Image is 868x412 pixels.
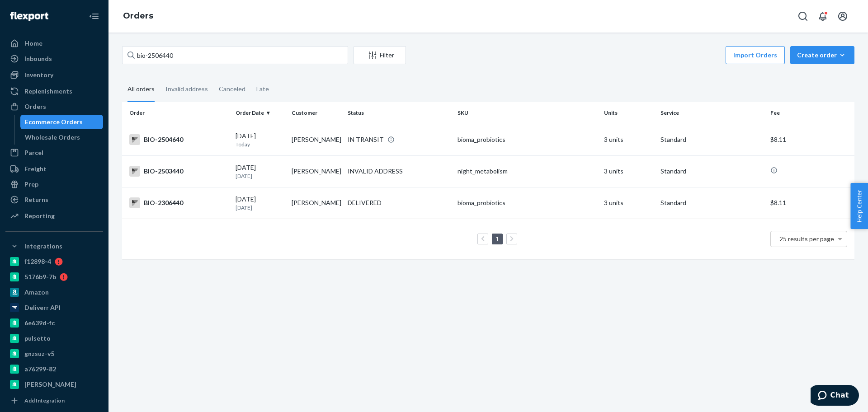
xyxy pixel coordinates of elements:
a: pulsetto [5,331,103,346]
button: Close Navigation [85,7,103,25]
a: Replenishments [5,84,103,98]
a: Inventory [5,68,103,82]
div: Invalid address [165,77,208,101]
div: Parcel [24,148,43,157]
a: Inbounds [5,51,103,66]
a: Prep [5,177,103,192]
div: Replenishments [24,87,72,96]
a: Page 1 is your current page [494,235,501,243]
td: $8.11 [767,124,854,155]
div: Inbounds [24,54,52,63]
button: Open notifications [814,7,832,25]
th: Service [657,102,767,124]
p: [DATE] [236,204,284,211]
div: IN TRANSIT [348,135,384,144]
div: Add Integration [24,397,65,404]
a: Returns [5,192,103,207]
div: Inventory [24,70,53,80]
a: Orders [123,11,153,21]
div: BIO-2503440 [129,166,228,177]
a: Add Integration [5,395,103,406]
button: Filter [354,46,406,64]
td: [PERSON_NAME] [288,124,344,155]
button: Help Center [850,183,868,229]
p: Standard [660,135,763,144]
div: 5176b9-7b [24,272,56,281]
th: SKU [454,102,600,124]
a: Home [5,36,103,51]
div: DELIVERED [348,198,382,207]
button: Open account menu [834,7,852,25]
div: [DATE] [236,163,284,180]
p: [DATE] [236,172,284,180]
div: Integrations [24,242,62,251]
td: 3 units [600,187,656,219]
div: [DATE] [236,131,284,148]
a: Amazon [5,285,103,300]
button: Import Orders [726,46,785,64]
div: gnzsuz-v5 [24,349,54,358]
a: Orders [5,99,103,114]
td: 3 units [600,124,656,155]
div: a76299-82 [24,365,56,374]
a: gnzsuz-v5 [5,346,103,361]
div: Freight [24,164,47,173]
td: 3 units [600,155,656,187]
th: Order Date [232,102,288,124]
div: BIO-2306440 [129,197,228,208]
a: 5176b9-7b [5,270,103,284]
div: BIO-2504640 [129,134,228,145]
div: f12898-4 [24,257,51,266]
input: Search orders [122,46,348,64]
a: Freight [5,162,103,176]
div: Orders [24,102,46,111]
div: bioma_probiotics [458,198,597,207]
div: Wholesale Orders [25,133,80,142]
div: night_metabolism [458,167,597,176]
a: Wholesale Orders [20,130,104,145]
div: Amazon [24,288,49,297]
button: Integrations [5,239,103,253]
p: Standard [660,198,763,207]
div: Customer [292,109,340,117]
th: Status [344,102,454,124]
a: Parcel [5,145,103,160]
div: Reporting [24,211,55,220]
a: 6e639d-fc [5,316,103,330]
button: Open Search Box [794,7,812,25]
th: Order [122,102,232,124]
div: Late [256,77,269,101]
div: Prep [24,180,38,189]
div: 6e639d-fc [24,318,55,328]
div: bioma_probiotics [458,135,597,144]
button: Create order [790,46,854,64]
th: Units [600,102,656,124]
p: Standard [660,167,763,176]
a: [PERSON_NAME] [5,377,103,392]
div: All orders [127,77,155,102]
a: Deliverr API [5,300,103,315]
div: Deliverr API [24,303,61,312]
p: Today [236,140,284,148]
a: Reporting [5,209,103,223]
div: INVALID ADDRESS [348,167,403,176]
td: [PERSON_NAME] [288,187,344,219]
span: 25 results per page [779,235,834,243]
div: [PERSON_NAME] [24,380,76,389]
a: a76299-82 [5,362,103,376]
img: Flexport logo [10,12,48,21]
div: Create order [797,51,848,60]
a: f12898-4 [5,254,103,269]
td: $8.11 [767,187,854,219]
th: Fee [767,102,854,124]
div: Canceled [219,77,245,101]
td: [PERSON_NAME] [288,155,344,187]
div: Ecommerce Orders [25,117,83,126]
div: pulsetto [24,334,51,343]
div: Returns [24,195,48,204]
div: Home [24,39,42,48]
a: Ecommerce Orders [20,115,104,129]
iframe: Opens a widget where you can chat to one of our agents [811,385,859,407]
